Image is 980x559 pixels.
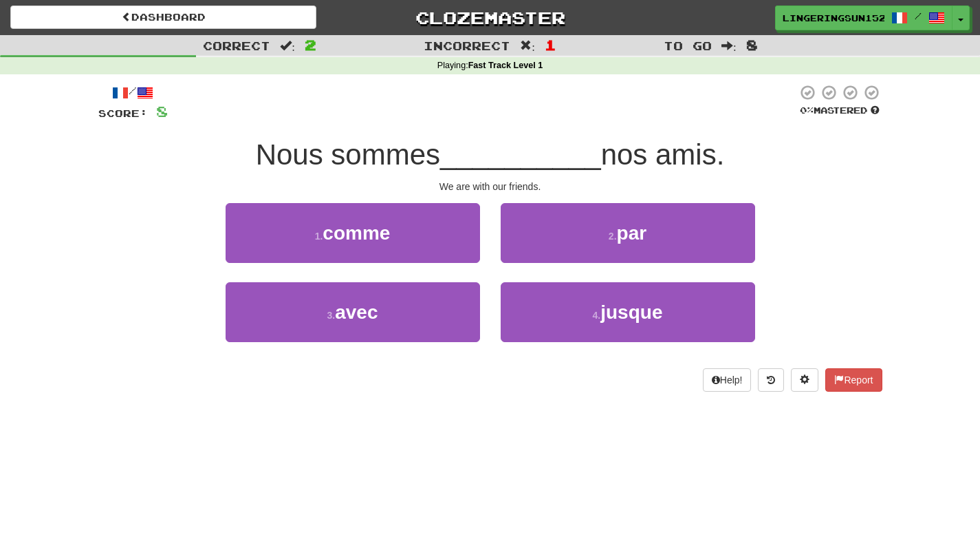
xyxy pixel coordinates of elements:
[468,61,543,70] strong: Fast Track Level 1
[617,222,647,244] span: par
[337,6,643,30] a: Clozemaster
[758,368,784,392] button: Round history (alt+y)
[440,138,601,171] span: __________
[226,282,480,342] button: 3.avec
[335,302,378,323] span: avec
[10,6,316,29] a: Dashboard
[98,84,168,101] div: /
[226,203,480,263] button: 1.comme
[315,231,323,242] small: 1 .
[501,203,755,263] button: 2.par
[915,11,922,21] span: /
[609,231,617,242] small: 2 .
[783,12,884,24] span: LingeringSun152
[600,302,662,323] span: jusque
[721,40,737,52] span: :
[203,39,270,52] span: Correct
[280,40,295,52] span: :
[775,6,952,30] a: LingeringSun152 /
[746,36,758,53] span: 8
[797,105,882,117] div: Mastered
[156,103,168,120] span: 8
[98,180,882,193] div: We are with our friends.
[327,310,336,321] small: 3 .
[424,39,510,52] span: Incorrect
[256,138,440,171] span: Nous sommes
[305,36,316,53] span: 2
[520,40,535,52] span: :
[703,368,752,392] button: Help!
[98,107,148,119] span: Score:
[601,138,725,171] span: nos amis.
[501,282,755,342] button: 4.jusque
[800,105,814,116] span: 0 %
[545,36,556,53] span: 1
[593,310,601,321] small: 4 .
[825,368,882,392] button: Report
[323,222,390,244] span: comme
[664,39,712,52] span: To go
